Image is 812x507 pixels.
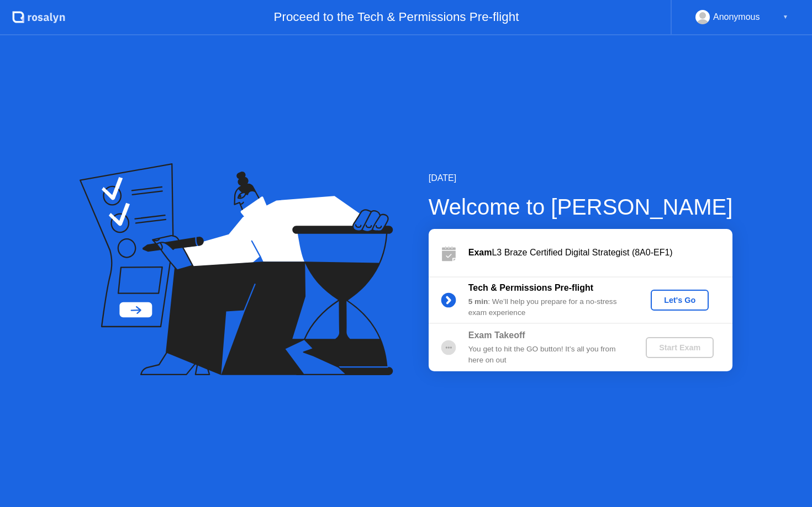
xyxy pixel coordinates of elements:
[650,343,709,352] div: Start Exam
[468,344,628,366] div: You get to hit the GO button! It’s all you from here on out
[651,290,709,311] button: Let's Go
[468,296,628,319] div: : We’ll help you prepare for a no-stress exam experience
[429,172,733,185] div: [DATE]
[646,337,714,358] button: Start Exam
[783,10,788,24] div: ▼
[468,246,732,259] div: L3 Braze Certified Digital Strategist (8A0-EF1)
[713,10,760,24] div: Anonymous
[468,283,593,292] b: Tech & Permissions Pre-flight
[655,296,704,305] div: Let's Go
[468,297,488,306] b: 5 min
[429,190,733,223] div: Welcome to [PERSON_NAME]
[468,330,525,340] b: Exam Takeoff
[468,248,492,257] b: Exam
